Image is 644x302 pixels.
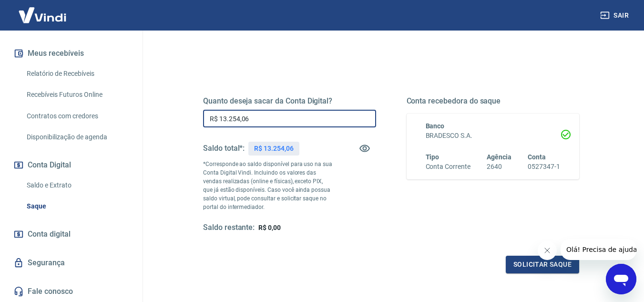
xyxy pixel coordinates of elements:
[528,162,560,172] h6: 0527347-1
[254,144,293,154] p: R$ 13.254,06
[11,281,131,302] a: Fale conosco
[11,252,131,273] a: Segurança
[487,162,511,172] h6: 2640
[407,96,580,106] h5: Conta recebedora do saque
[561,239,636,260] iframe: Mensagem da empresa
[606,264,636,294] iframe: Botão para abrir a janela de mensagens
[258,224,281,231] span: R$ 0,00
[426,153,440,161] span: Tipo
[23,64,131,83] a: Relatório de Recebíveis
[23,106,131,126] a: Contratos com credores
[28,228,71,241] span: Conta digital
[203,144,245,153] h5: Saldo total*:
[203,160,333,211] p: *Corresponde ao saldo disponível para uso na sua Conta Digital Vindi. Incluindo os valores das ve...
[426,131,561,141] h6: BRADESCO S.A.
[598,7,633,24] button: Sair
[426,162,470,172] h6: Conta Corrente
[11,43,131,64] button: Meus recebíveis
[23,85,131,104] a: Recebíveis Futuros Online
[6,7,80,14] span: Olá! Precisa de ajuda?
[203,223,255,233] h5: Saldo restante:
[23,176,131,195] a: Saldo e Extrato
[23,127,131,147] a: Disponibilização de agenda
[203,96,376,106] h5: Quanto deseja sacar da Conta Digital?
[23,197,131,216] a: Saque
[538,241,557,260] iframe: Fechar mensagem
[11,224,131,245] a: Conta digital
[11,155,131,176] button: Conta Digital
[506,256,579,273] button: Solicitar saque
[528,153,546,161] span: Conta
[426,122,445,130] span: Banco
[487,153,511,161] span: Agência
[11,0,73,30] img: Vindi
